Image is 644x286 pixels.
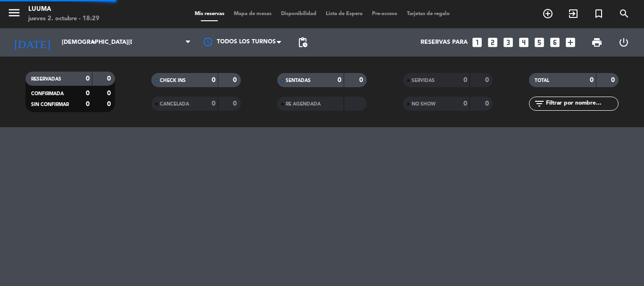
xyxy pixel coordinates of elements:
[412,78,435,83] span: SERVIDAS
[534,98,545,109] i: filter_list
[7,32,57,53] i: [DATE]
[7,6,21,20] i: menu
[535,78,549,83] span: TOTAL
[86,75,90,82] strong: 0
[549,36,561,49] i: looks_6
[338,77,341,83] strong: 0
[545,98,618,109] input: Filtrar por nombre...
[229,11,276,16] span: Mapa de mesas
[533,36,545,49] i: looks_5
[31,77,61,82] span: RESERVADAS
[107,101,113,107] strong: 0
[402,11,454,16] span: Tarjetas de regalo
[502,36,514,49] i: looks_3
[286,102,321,106] span: RE AGENDADA
[190,11,229,16] span: Mis reservas
[518,36,530,49] i: looks_4
[212,100,215,107] strong: 0
[31,102,69,107] span: SIN CONFIRMAR
[463,100,467,107] strong: 0
[88,37,99,48] i: arrow_drop_down
[564,36,577,49] i: add_box
[471,36,483,49] i: looks_one
[31,91,64,96] span: CONFIRMADA
[593,8,604,19] i: turned_in_not
[276,11,321,16] span: Disponibilidad
[86,101,90,107] strong: 0
[591,37,603,48] span: print
[7,6,21,23] button: menu
[463,77,467,83] strong: 0
[542,8,553,19] i: add_circle_outline
[485,77,491,83] strong: 0
[485,100,491,107] strong: 0
[297,37,308,48] span: pending_actions
[590,77,594,83] strong: 0
[359,77,365,83] strong: 0
[610,28,637,57] div: LOG OUT
[618,37,629,48] i: power_settings_new
[86,90,90,97] strong: 0
[487,36,499,49] i: looks_two
[611,77,617,83] strong: 0
[107,75,113,82] strong: 0
[212,77,215,83] strong: 0
[421,39,468,46] span: Reservas para
[107,90,113,97] strong: 0
[321,11,367,16] span: Lista de Espera
[28,5,99,14] div: Luuma
[367,11,402,16] span: Pre-acceso
[233,77,239,83] strong: 0
[568,8,579,19] i: exit_to_app
[412,102,436,106] span: NO SHOW
[160,102,189,106] span: CANCELADA
[28,14,99,24] div: jueves 2. octubre - 18:29
[286,78,311,83] span: SENTADAS
[233,100,239,107] strong: 0
[160,78,186,83] span: CHECK INS
[619,8,630,19] i: search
